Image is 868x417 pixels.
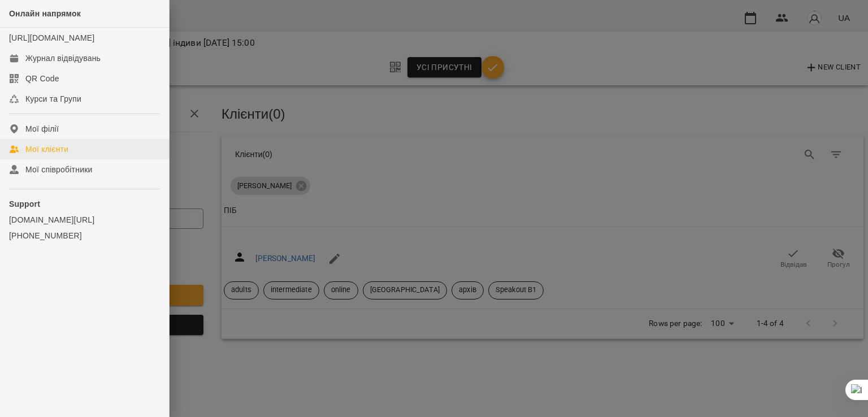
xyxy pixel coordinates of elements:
a: [DOMAIN_NAME][URL] [9,214,160,225]
div: QR Code [25,73,59,84]
a: [PHONE_NUMBER] [9,230,160,241]
div: Курси та Групи [25,93,81,105]
div: Мої клієнти [25,144,68,155]
a: [URL][DOMAIN_NAME] [9,33,94,42]
div: Мої філії [25,123,59,134]
div: Журнал відвідувань [25,53,101,64]
p: Support [9,198,160,210]
span: Онлайн напрямок [9,9,81,18]
div: Мої співробітники [25,164,93,175]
